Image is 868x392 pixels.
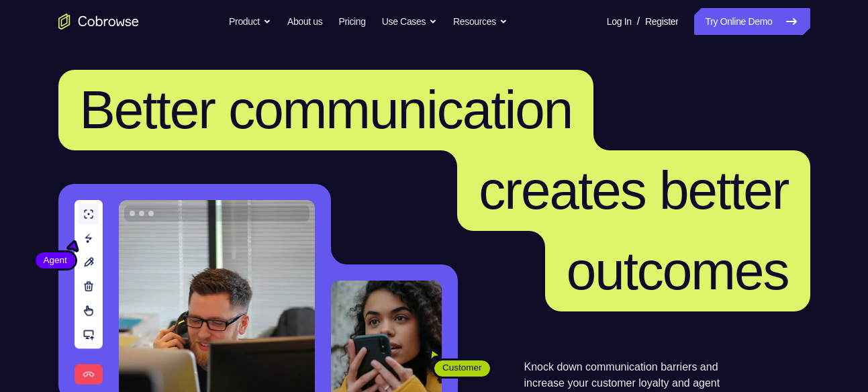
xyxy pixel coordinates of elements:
[453,8,508,35] button: Resources
[58,13,139,30] a: Go to the home page
[637,13,640,30] span: /
[694,8,810,35] a: Try Online Demo
[607,8,632,35] a: Log In
[567,241,789,301] span: outcomes
[382,8,437,35] button: Use Cases
[80,80,573,140] span: Better communication
[645,8,678,35] a: Register
[479,160,788,220] span: creates better
[229,8,271,35] button: Product
[338,8,365,35] a: Pricing
[287,8,322,35] a: About us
